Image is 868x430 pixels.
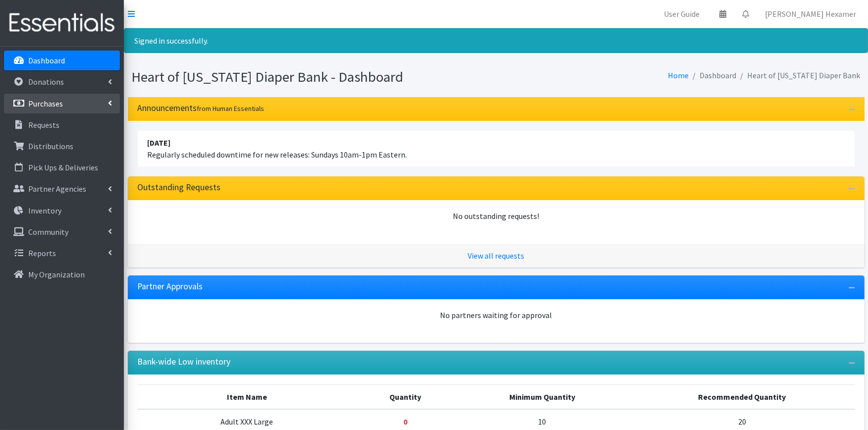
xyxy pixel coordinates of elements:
[4,179,120,199] a: Partner Agencies
[630,384,854,409] th: Recommended Quantity
[4,94,120,113] a: Purchases
[455,384,630,409] th: Minimum Quantity
[138,281,203,292] h3: Partner Approvals
[28,141,73,151] p: Distributions
[124,28,868,53] div: Signed in successfully.
[403,417,407,427] strong: Below minimum quantity
[468,251,524,261] a: View all requests
[4,243,120,263] a: Reports
[689,68,737,83] li: Dashboard
[356,384,454,409] th: Quantity
[28,99,63,108] p: Purchases
[4,72,120,92] a: Donations
[28,184,86,194] p: Partner Agencies
[138,309,855,321] div: No partners waiting for approval
[656,4,707,24] a: User Guide
[4,265,120,284] a: My Organization
[28,269,85,279] p: My Organization
[4,222,120,242] a: Community
[28,77,64,87] p: Donations
[138,210,855,222] div: No outstanding requests!
[138,384,357,409] th: Item Name
[737,68,861,83] li: Heart of [US_STATE] Diaper Bank
[28,162,98,172] p: Pick Ups & Deliveries
[757,4,864,24] a: [PERSON_NAME] Hexamer
[4,158,120,177] a: Pick Ups & Deliveries
[28,55,65,65] p: Dashboard
[28,248,56,258] p: Reports
[138,182,221,193] h3: Outstanding Requests
[28,206,61,215] p: Inventory
[197,104,265,113] small: from Human Essentials
[4,201,120,220] a: Inventory
[4,51,120,70] a: Dashboard
[28,227,68,237] p: Community
[138,103,265,113] h3: Announcements
[28,120,59,130] p: Requests
[132,68,492,86] h1: Heart of [US_STATE] Diaper Bank - Dashboard
[138,357,231,367] h3: Bank-wide Low inventory
[148,138,171,148] strong: [DATE]
[4,6,120,40] img: HumanEssentials
[668,70,689,80] a: Home
[138,131,855,166] li: Regularly scheduled downtime for new releases: Sundays 10am-1pm Eastern.
[4,115,120,135] a: Requests
[4,136,120,156] a: Distributions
